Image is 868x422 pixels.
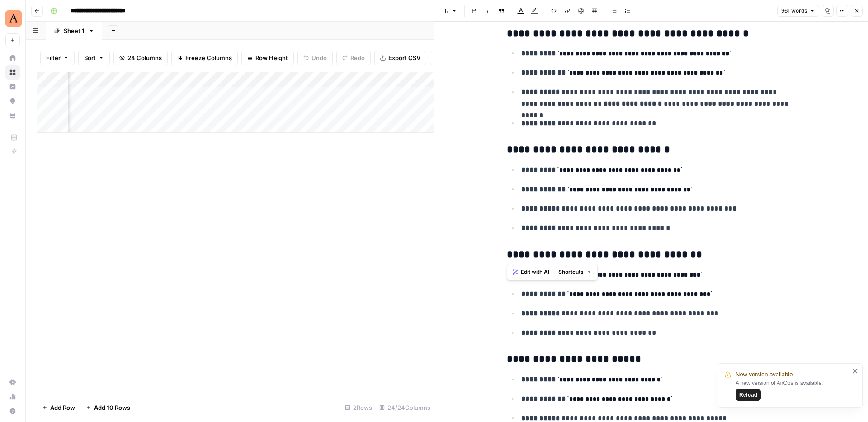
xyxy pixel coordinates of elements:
[171,51,238,65] button: Freeze Columns
[127,53,162,62] span: 24 Columns
[113,51,168,65] button: 24 Columns
[777,5,819,17] button: 961 words
[736,379,849,401] div: A new version of AirOps is available.
[376,400,434,415] div: 24/24 Columns
[736,370,793,379] span: New version available
[5,10,22,27] img: Animalz Logo
[5,65,20,80] a: Browse
[80,400,136,415] button: Add 10 Rows
[5,108,20,123] a: Your Data
[739,391,757,399] span: Reload
[781,7,807,15] span: 961 words
[50,403,75,412] span: Add Row
[241,51,294,65] button: Row Height
[521,268,549,276] span: Edit with AI
[94,403,130,412] span: Add 10 Rows
[5,375,20,389] a: Settings
[5,51,20,65] a: Home
[350,53,365,62] span: Redo
[40,51,75,65] button: Filter
[255,53,288,62] span: Row Height
[5,80,20,94] a: Insights
[509,266,553,278] button: Edit with AI
[555,266,595,278] button: Shortcuts
[297,51,333,65] button: Undo
[84,53,96,62] span: Sort
[852,367,859,375] button: close
[558,268,584,276] span: Shortcuts
[336,51,371,65] button: Redo
[5,7,20,30] button: Workspace: Animalz
[5,404,20,418] button: Help + Support
[46,22,102,40] a: Sheet 1
[388,53,420,62] span: Export CSV
[341,400,376,415] div: 2 Rows
[374,51,426,65] button: Export CSV
[736,389,761,401] button: Reload
[5,94,20,108] a: Opportunities
[5,389,20,404] a: Usage
[37,400,80,415] button: Add Row
[46,53,61,62] span: Filter
[311,53,327,62] span: Undo
[78,51,110,65] button: Sort
[185,53,232,62] span: Freeze Columns
[64,26,85,35] div: Sheet 1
